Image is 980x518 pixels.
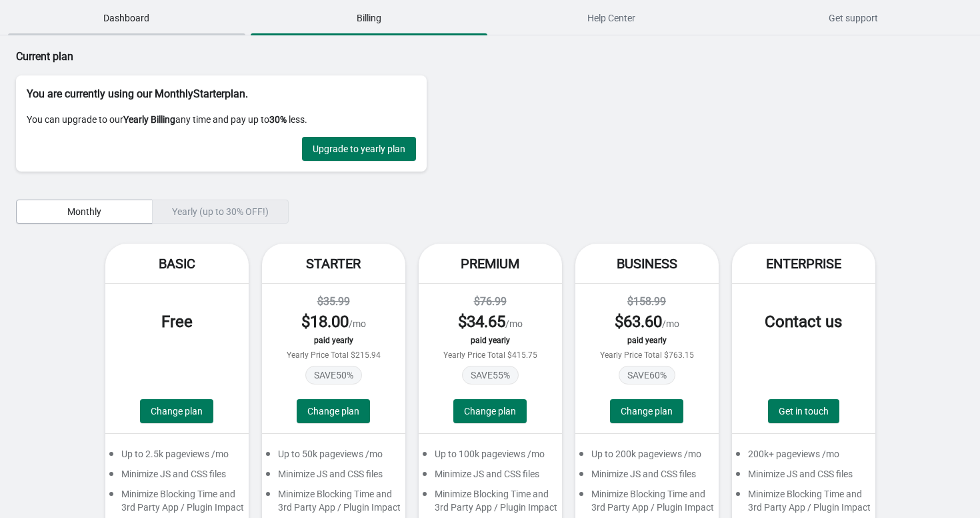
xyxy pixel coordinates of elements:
[313,144,405,154] span: Upgrade to yearly plan
[575,447,719,467] div: Up to 200k pageviews /mo
[5,1,248,35] button: Dashboard
[432,294,549,310] div: $76.99
[302,137,416,161] button: Upgrade to yearly plan
[575,467,719,487] div: Minimize JS and CSS files
[105,244,249,284] div: Basic
[16,49,427,65] p: Current plan
[732,447,875,467] div: 200k+ pageviews /mo
[275,350,392,360] div: Yearly Price Total $215.94
[589,350,705,360] div: Yearly Price Total $763.15
[140,399,213,423] button: Change plan
[732,244,875,284] div: Enterprise
[621,406,673,417] span: Change plan
[453,399,527,423] button: Change plan
[464,406,516,417] span: Change plan
[262,467,405,487] div: Minimize JS and CSS files
[419,467,562,487] div: Minimize JS and CSS files
[27,86,416,102] p: You are currently using our Monthly Starter plan.
[105,467,249,487] div: Minimize JS and CSS files
[619,366,675,384] span: SAVE 60 %
[161,312,193,331] span: Free
[610,399,683,423] button: Change plan
[589,336,705,345] div: paid yearly
[262,447,405,467] div: Up to 50k pageviews /mo
[16,200,153,224] button: Monthly
[493,6,730,30] span: Help Center
[27,113,416,126] p: You can upgrade to our any time and pay up to less.
[123,114,175,125] strong: Yearly Billing
[432,336,549,345] div: paid yearly
[575,244,719,284] div: Business
[8,6,245,30] span: Dashboard
[768,399,839,423] a: Get in touch
[67,206,101,217] span: Monthly
[589,294,705,310] div: $158.99
[462,366,519,384] span: SAVE 55 %
[458,312,505,331] span: $ 34.65
[297,399,370,423] button: Change plan
[779,406,829,417] span: Get in touch
[262,244,405,284] div: Starter
[419,244,562,284] div: Premium
[732,467,875,487] div: Minimize JS and CSS files
[765,312,842,331] span: Contact us
[432,311,549,332] div: /mo
[105,447,249,467] div: Up to 2.5k pageviews /mo
[301,312,349,331] span: $ 18.00
[419,447,562,467] div: Up to 100k pageviews /mo
[269,114,287,125] strong: 30%
[151,406,203,417] span: Change plan
[589,311,705,332] div: /mo
[307,406,359,417] span: Change plan
[275,311,392,332] div: /mo
[275,336,392,345] div: paid yearly
[275,294,392,310] div: $35.99
[305,366,362,384] span: SAVE 50 %
[432,350,549,360] div: Yearly Price Total $415.75
[735,6,973,30] span: Get support
[251,6,488,30] span: Billing
[615,312,662,331] span: $ 63.60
